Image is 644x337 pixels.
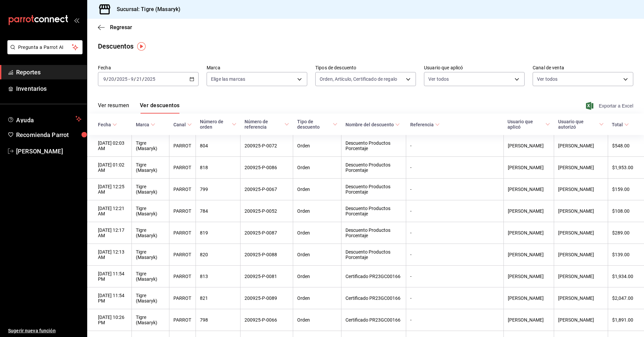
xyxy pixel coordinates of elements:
th: [DATE] 10:26 PM [87,309,132,331]
span: / [142,76,144,82]
label: Tipos de descuento [315,65,416,70]
th: 200925-P-0088 [240,244,293,266]
th: - [406,135,503,157]
label: Usuario que aplicó [424,65,525,70]
th: Certificado PR23GC00166 [341,309,406,331]
th: Orden [293,135,341,157]
input: -- [108,76,114,82]
span: Ver todos [428,76,449,82]
th: 818 [196,157,240,179]
th: [PERSON_NAME] [503,157,554,179]
th: Tigre (Masaryk) [132,157,169,179]
th: $108.00 [608,200,644,222]
th: $139.00 [608,244,644,266]
th: [PERSON_NAME] [503,179,554,200]
th: Orden [293,200,341,222]
th: PARROT [169,287,196,309]
th: 200925-P-0086 [240,157,293,179]
img: Tooltip marker [137,42,146,51]
span: Número de referencia [245,119,289,130]
th: - [406,222,503,244]
th: [PERSON_NAME] [503,222,554,244]
th: [PERSON_NAME] [554,179,608,200]
th: Orden [293,287,341,309]
th: [PERSON_NAME] [503,200,554,222]
input: -- [136,76,142,82]
th: $159.00 [608,179,644,200]
th: [PERSON_NAME] [554,287,608,309]
span: Canal [173,122,192,127]
th: 784 [196,200,240,222]
th: Orden [293,309,341,331]
th: Orden [293,266,341,287]
input: -- [103,76,106,82]
span: Usuario que autorizó [558,119,604,130]
span: Elige las marcas [211,76,245,82]
th: [DATE] 11:54 PM [87,287,132,309]
th: [DATE] 12:25 AM [87,179,132,200]
th: 813 [196,266,240,287]
th: - [406,157,503,179]
span: - [128,76,130,82]
th: PARROT [169,244,196,266]
th: [DATE] 01:02 AM [87,157,132,179]
th: $1,934.00 [608,266,644,287]
th: PARROT [169,309,196,331]
span: Nombre del descuento [345,122,400,127]
th: [PERSON_NAME] [554,135,608,157]
th: 200925-P-0089 [240,287,293,309]
span: Fecha [98,122,117,127]
h3: Sucursal: Tigre (Masaryk) [111,5,180,13]
th: [DATE] 12:13 AM [87,244,132,266]
div: Descuentos [98,41,133,51]
th: 820 [196,244,240,266]
span: Ver todos [537,76,557,82]
th: Descuento Productos Porcentaje [341,179,406,200]
button: Ver resumen [98,102,129,114]
span: Regresar [110,24,132,30]
button: open_drawer_menu [74,17,79,23]
label: Canal de venta [533,65,633,70]
a: Pregunta a Parrot AI [5,49,83,56]
th: PARROT [169,135,196,157]
label: Fecha [98,65,199,70]
span: Pregunta a Parrot AI [18,44,72,51]
th: 200925-P-0066 [240,309,293,331]
button: Pregunta a Parrot AI [7,40,83,54]
th: [DATE] 12:17 AM [87,222,132,244]
th: 804 [196,135,240,157]
th: [PERSON_NAME] [503,309,554,331]
th: PARROT [169,266,196,287]
th: $289.00 [608,222,644,244]
span: Número de orden [200,119,236,130]
th: [PERSON_NAME] [554,200,608,222]
span: / [114,76,116,82]
th: 798 [196,309,240,331]
button: Ver descuentos [140,102,179,114]
th: Tigre (Masaryk) [132,287,169,309]
th: 821 [196,287,240,309]
input: ---- [116,76,128,82]
th: - [406,179,503,200]
th: [PERSON_NAME] [554,222,608,244]
input: ---- [144,76,156,82]
span: Sugerir nueva función [8,327,82,334]
span: Recomienda Parrot [16,130,82,139]
th: $2,047.00 [608,287,644,309]
th: [PERSON_NAME] [554,244,608,266]
th: [PERSON_NAME] [503,287,554,309]
th: Certificado PR23GC00166 [341,266,406,287]
th: [PERSON_NAME] [554,157,608,179]
th: Orden [293,157,341,179]
th: [DATE] 02:03 AM [87,135,132,157]
span: Reportes [16,68,82,77]
span: Usuario que aplicó [507,119,550,130]
th: Orden [293,222,341,244]
th: Tigre (Masaryk) [132,200,169,222]
th: Descuento Productos Porcentaje [341,157,406,179]
span: / [134,76,136,82]
th: Certificado PR23GC00166 [341,287,406,309]
span: Exportar a Excel [587,102,633,110]
button: Regresar [98,24,132,30]
th: [PERSON_NAME] [503,244,554,266]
